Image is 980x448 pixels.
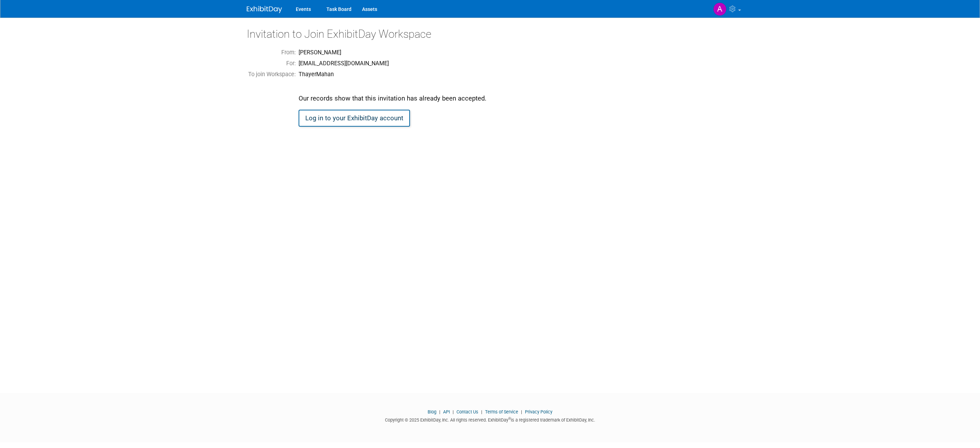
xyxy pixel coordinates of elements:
a: Terms of Service [485,409,518,414]
a: Privacy Policy [525,409,552,414]
a: Log in to your ExhibitDay account [299,110,410,127]
td: [PERSON_NAME] [297,47,488,58]
a: Blog [428,409,436,414]
td: To join Workspace: [247,69,297,80]
span: | [437,409,442,414]
span: | [519,409,524,414]
span: | [479,409,484,414]
td: From: [247,47,297,58]
td: [EMAIL_ADDRESS][DOMAIN_NAME] [297,58,488,69]
a: API [443,409,450,414]
img: Andrew Stockwell [713,2,727,16]
h2: Invitation to Join ExhibitDay Workspace [247,28,733,40]
img: ExhibitDay [247,6,282,13]
div: Our records show that this invitation has already been accepted. [299,81,486,103]
td: ThayerMahan [297,69,488,80]
span: | [451,409,455,414]
a: Contact Us [457,409,478,414]
sup: ® [508,417,511,420]
td: For: [247,58,297,69]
